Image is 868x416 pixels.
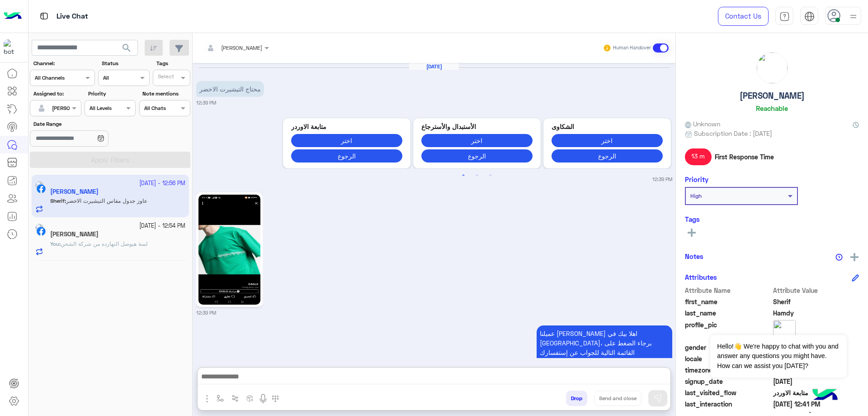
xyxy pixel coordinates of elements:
img: picture [757,53,788,83]
img: tab [804,11,815,22]
button: الرجوع [552,149,663,163]
span: Subscription Date : [DATE] [694,129,772,138]
p: الشكاوى [552,122,663,131]
span: first_name [685,297,771,306]
button: create order [243,391,258,406]
img: create order [246,395,254,402]
img: send message [653,394,662,403]
span: Attribute Value [773,286,859,295]
label: Channel: [33,59,94,67]
button: الرجوع [291,149,402,163]
small: 12:39 PM [196,99,216,106]
span: Hamdy [773,308,859,318]
img: send attachment [202,393,212,404]
span: لسة هيوصل النهارده من شركة الشحن [61,240,148,247]
label: Date Range [33,120,135,128]
small: Human Handover [613,44,651,52]
b: High [690,192,702,199]
h6: Attributes [685,273,717,281]
span: profile_pic [685,320,771,341]
span: timezone [685,365,771,375]
b: : [50,240,61,247]
img: picture [35,224,43,232]
img: tab [38,10,50,22]
img: send voice note [258,393,269,404]
button: search [116,40,138,59]
span: last_interaction [685,399,771,409]
h6: Priority [685,175,708,183]
span: 2024-10-11T15:33:02.333Z [773,377,859,386]
span: First Response Time [715,152,774,162]
h6: [DATE] [409,63,459,70]
img: Trigger scenario [231,395,239,402]
span: last_name [685,308,771,318]
button: Trigger scenario [228,391,243,406]
span: 13 m [685,148,712,165]
small: [DATE] - 12:54 PM [139,222,185,230]
button: اختر [421,134,533,147]
button: Apply Filters [30,152,190,168]
h5: Ahmed Othman [50,230,99,238]
img: hulul-logo.png [809,380,841,411]
button: 1 of 2 [459,171,468,180]
img: 713415422032625 [4,39,20,56]
label: Assigned to: [33,90,80,98]
span: You [50,240,59,247]
img: notes [835,253,843,261]
span: Sherif [773,297,859,306]
span: last_visited_flow [685,388,771,397]
img: select flow [217,395,224,402]
span: Hello!👋 We're happy to chat with you and answer any questions you might have. How can we assist y... [710,335,846,378]
div: Select [156,72,174,83]
span: search [121,43,132,53]
p: متابعة الاوردر [291,122,402,131]
span: signup_date [685,377,771,386]
img: profile [848,11,859,22]
button: select flow [213,391,228,406]
span: gender [685,343,771,352]
button: اختر [552,134,663,147]
label: Tags [156,59,189,67]
label: Priority [88,90,135,98]
button: الرجوع [421,149,533,163]
span: Attribute Name [685,286,771,295]
img: add [850,253,859,261]
button: Send and close [594,391,642,406]
img: 552665049_1324814589080768_3033206510054316123_n.jpg [198,195,260,305]
img: defaultAdmin.png [35,102,48,115]
a: Contact Us [718,7,769,26]
h6: Reachable [756,104,788,112]
small: 12:39 PM [196,309,216,316]
h6: Tags [685,215,859,223]
button: اختر [291,134,402,147]
button: 2 of 2 [472,171,481,180]
span: متابعة الاوردر [773,388,859,397]
p: Live Chat [57,10,88,23]
span: locale [685,354,771,363]
button: Drop [566,391,587,406]
span: Unknown [685,119,720,129]
img: make a call [272,395,279,402]
p: 21/9/2025, 12:39 PM [196,81,264,97]
p: الأستبدال والأسترجاع [421,122,533,131]
button: 3 of 2 [486,171,495,180]
img: Facebook [37,227,46,236]
span: 2025-09-21T09:41:51.3273816Z [773,399,859,409]
p: 21/9/2025, 12:39 PM [537,325,672,360]
img: Logo [4,7,22,26]
label: Status [102,59,148,67]
label: Note mentions [142,90,189,98]
a: tab [775,7,793,26]
img: tab [779,11,790,22]
h6: Notes [685,252,703,260]
h5: [PERSON_NAME] [740,91,805,101]
span: [PERSON_NAME] [221,44,262,51]
small: 12:39 PM [652,176,672,183]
